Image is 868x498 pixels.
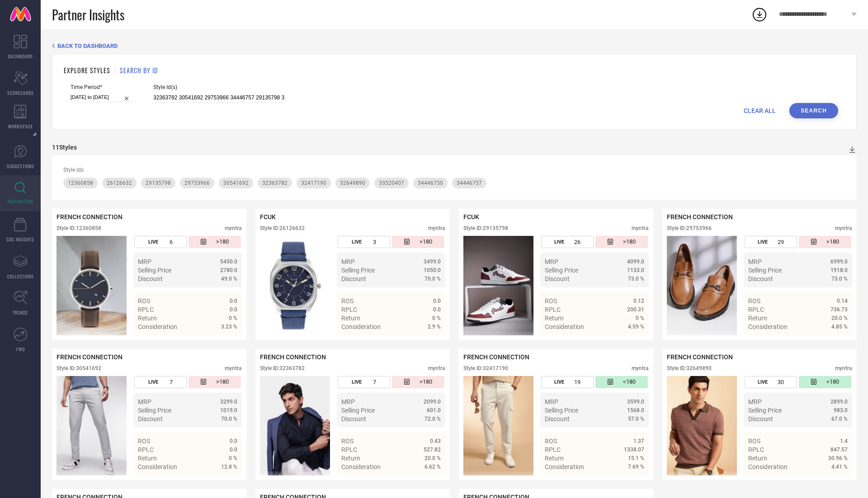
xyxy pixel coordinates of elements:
span: FRENCH CONNECTION [57,213,123,221]
div: Number of days the style has been live on the platform [541,376,593,388]
div: Number of days the style has been live on the platform [338,236,390,248]
a: Details [615,479,644,487]
span: 20.0 % [425,455,441,461]
span: 29135798 [146,180,171,186]
span: 2899.0 [830,399,848,405]
span: MRP [748,398,762,405]
div: Click to view image [463,236,533,335]
span: 0.12 [633,298,644,304]
h1: EXPLORE STYLES [64,66,110,75]
span: MRP [138,258,151,265]
span: 70.0 % [221,416,237,422]
span: Details [624,479,644,487]
div: myntra [835,365,852,371]
span: RPLC [545,446,561,453]
span: Return [748,315,767,322]
span: SCORECARDS [7,89,34,96]
span: Discount [545,275,570,282]
div: Style ID: 26126632 [260,225,305,231]
div: Number of days since the style was first listed on the platform [189,376,241,388]
span: LIVE [554,379,564,385]
span: MRP [138,398,151,405]
div: Click to view image [57,376,127,475]
span: 2.9 % [428,324,441,330]
span: 4.85 % [831,324,848,330]
span: 0.0 [230,438,237,444]
span: ROS [748,437,760,445]
div: Style ID: 12360858 [57,225,101,231]
span: 7.69 % [628,464,644,470]
span: ROS [341,297,354,305]
span: Consideration [545,323,584,330]
span: LIVE [554,239,564,245]
span: Consideration [748,323,788,330]
span: 0.0 [433,306,441,313]
div: Click to view image [260,376,330,475]
span: 0 % [229,315,237,321]
img: Style preview image [260,236,330,335]
span: MRP [545,398,558,405]
span: Consideration [748,463,788,470]
span: >180 [420,378,432,386]
span: 0.43 [430,438,441,444]
span: Consideration [138,323,177,330]
span: WORKSPACE [8,123,33,130]
span: RPLC [341,446,357,453]
span: 20.0 % [831,315,848,321]
span: 0.0 [230,298,237,304]
span: CLEAR ALL [744,107,776,114]
span: INSPIRATION [8,198,33,205]
a: Details [411,479,441,487]
div: Style ID: 29135798 [463,225,508,231]
span: 2099.0 [424,399,441,405]
span: RPLC [545,306,561,313]
span: 0 % [432,315,441,321]
span: 6.62 % [425,464,441,470]
span: 1019.0 [220,407,237,413]
span: Selling Price [545,407,578,414]
div: Click to view image [57,236,127,335]
span: FRENCH CONNECTION [667,353,733,361]
span: 847.57 [830,446,848,453]
span: 67.0 % [831,416,848,422]
span: ROS [545,437,557,445]
div: Click to view image [260,236,330,335]
span: RPLC [138,446,154,453]
span: LIVE [148,239,158,245]
span: 3599.0 [627,399,644,405]
span: 1.4 [840,438,848,444]
span: 72.0 % [425,416,441,422]
span: 200.31 [627,306,644,313]
span: 1338.07 [624,446,644,453]
div: myntra [225,365,242,371]
span: >180 [623,238,636,246]
img: Style preview image [667,236,737,335]
span: Discount [748,275,773,282]
span: Return [545,455,564,462]
span: CDC INSIGHTS [6,236,34,243]
div: Number of days since the style was first listed on the platform [799,236,851,248]
span: 73.0 % [831,276,848,282]
span: 33520407 [379,180,404,186]
div: Number of days the style has been live on the platform [745,236,797,248]
a: Details [818,479,848,487]
span: 26 [574,239,580,245]
span: >180 [216,378,229,386]
span: Discount [341,415,366,423]
h1: SEARCH BY ID [120,66,158,75]
span: 1568.0 [627,407,644,413]
span: Selling Price [341,407,375,414]
input: Enter comma separated style ids e.g. 12345, 67890 [153,93,284,103]
span: 0.0 [230,306,237,313]
span: MRP [341,398,355,405]
span: >180 [420,238,432,246]
span: Discount [545,415,570,423]
span: LIVE [352,379,362,385]
span: 7 [170,379,173,385]
div: Style ID: 29753966 [667,225,712,231]
span: 30.96 % [828,455,848,461]
span: Details [420,479,441,487]
span: ROS [341,437,354,445]
div: Number of days since the style was first listed on the platform [189,236,241,248]
div: Open download list [751,6,768,23]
